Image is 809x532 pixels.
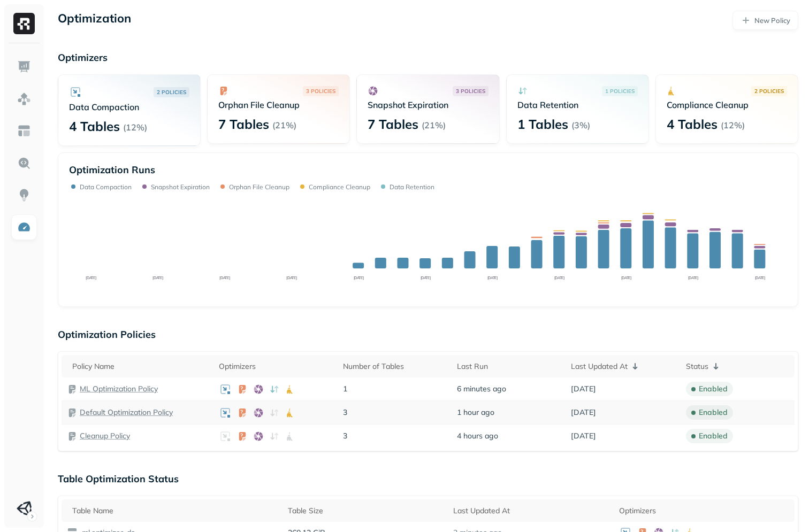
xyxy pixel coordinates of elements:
div: Last Updated At [453,506,608,516]
div: Optimizers [219,361,333,372]
p: 3 [343,431,446,441]
p: Snapshot Expiration [151,183,210,191]
p: Data Retention [517,99,638,110]
div: Last Updated At [571,360,676,373]
tspan: [DATE] [421,275,431,280]
p: enabled [699,384,728,394]
p: 1 Tables [517,115,568,133]
p: Optimization Policies [58,328,798,341]
p: Snapshot Expiration [368,99,488,110]
p: 1 POLICIES [605,87,635,95]
p: 2 POLICIES [157,88,186,96]
p: 3 POLICIES [456,87,485,95]
img: Unity [17,501,32,516]
div: Optimizers [619,506,789,516]
img: Insights [17,188,31,202]
span: 6 minutes ago [457,384,506,394]
p: ( 21% ) [422,120,446,130]
span: 4 hours ago [457,431,498,441]
p: Orphan File Cleanup [229,183,289,191]
p: ( 12% ) [123,122,147,133]
tspan: [DATE] [621,275,631,280]
tspan: [DATE] [755,275,765,280]
p: 4 Tables [69,118,120,135]
p: Optimization Runs [69,164,155,176]
p: Orphan File Cleanup [218,99,339,110]
p: New Policy [754,16,790,26]
img: Query Explorer [17,156,31,170]
div: Table Name [72,506,277,516]
tspan: [DATE] [487,275,498,280]
p: 7 Tables [368,115,418,133]
p: ( 21% ) [272,120,296,130]
a: Cleanup Policy [80,431,130,441]
p: Data Retention [390,183,434,191]
img: Assets [17,92,31,106]
div: Policy Name [72,361,208,372]
p: Table Optimization Status [58,473,798,485]
p: Compliance Cleanup [667,99,787,110]
img: Optimization [17,220,31,234]
p: 3 [343,407,446,418]
tspan: [DATE] [219,275,230,280]
span: 1 hour ago [457,407,494,418]
tspan: [DATE] [554,275,564,280]
img: Asset Explorer [17,124,31,138]
tspan: [DATE] [86,275,96,280]
img: Ryft [13,13,35,34]
p: ( 12% ) [721,120,745,130]
p: enabled [699,431,728,441]
p: Compliance Cleanup [309,183,370,191]
p: 3 POLICIES [306,87,335,95]
tspan: [DATE] [152,275,163,280]
tspan: [DATE] [354,275,364,280]
p: 2 POLICIES [754,87,784,95]
a: New Policy [732,11,798,30]
p: 1 [343,384,446,394]
a: Default Optimization Policy [80,407,173,418]
p: 7 Tables [218,115,269,133]
p: 4 Tables [667,115,718,133]
div: Last Run [457,361,560,372]
tspan: [DATE] [286,275,296,280]
div: Status [686,360,789,373]
tspan: [DATE] [688,275,698,280]
p: Data Compaction [80,183,132,191]
p: Optimization [58,11,131,30]
span: [DATE] [571,384,596,394]
div: Number of Tables [343,361,446,372]
p: enabled [699,407,728,418]
p: Optimizers [58,51,798,64]
p: ( 3% ) [571,120,590,130]
a: ML Optimization Policy [80,384,158,394]
span: [DATE] [571,431,596,441]
div: Table Size [288,506,442,516]
p: Data Compaction [69,102,189,112]
span: [DATE] [571,407,596,418]
img: Dashboard [17,60,31,74]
